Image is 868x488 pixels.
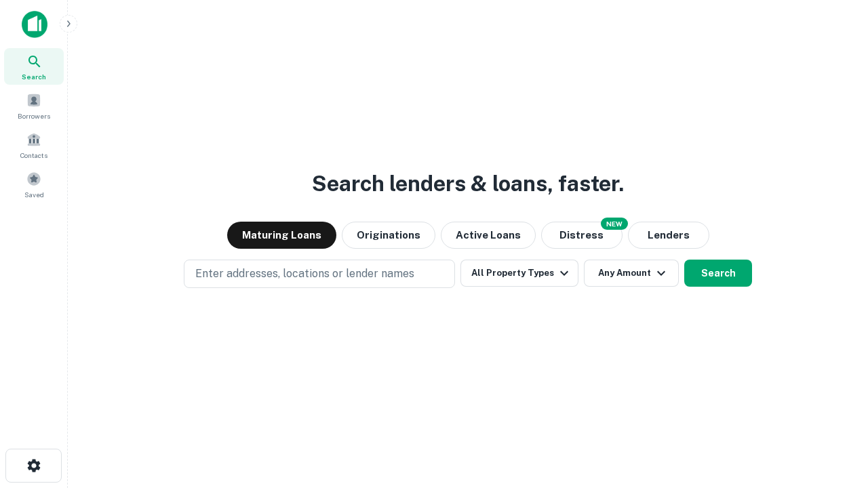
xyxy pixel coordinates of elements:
[312,167,624,200] h3: Search lenders & loans, faster.
[22,11,47,38] img: capitalize-icon.png
[195,266,414,282] p: Enter addresses, locations or lender names
[20,150,47,161] span: Contacts
[18,110,50,121] span: Borrowers
[227,222,336,249] button: Maturing Loans
[4,87,64,124] a: Borrowers
[4,127,64,163] a: Contacts
[22,71,46,82] span: Search
[4,48,64,85] a: Search
[24,189,44,200] span: Saved
[601,218,628,230] div: NEW
[684,260,752,287] button: Search
[460,260,578,287] button: All Property Types
[800,380,868,445] iframe: Chat Widget
[342,222,435,249] button: Originations
[184,260,455,288] button: Enter addresses, locations or lender names
[628,222,709,249] button: Lenders
[441,222,536,249] button: Active Loans
[4,166,64,203] a: Saved
[584,260,679,287] button: Any Amount
[541,222,623,249] button: Search distressed loans with lien and other non-mortgage details.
